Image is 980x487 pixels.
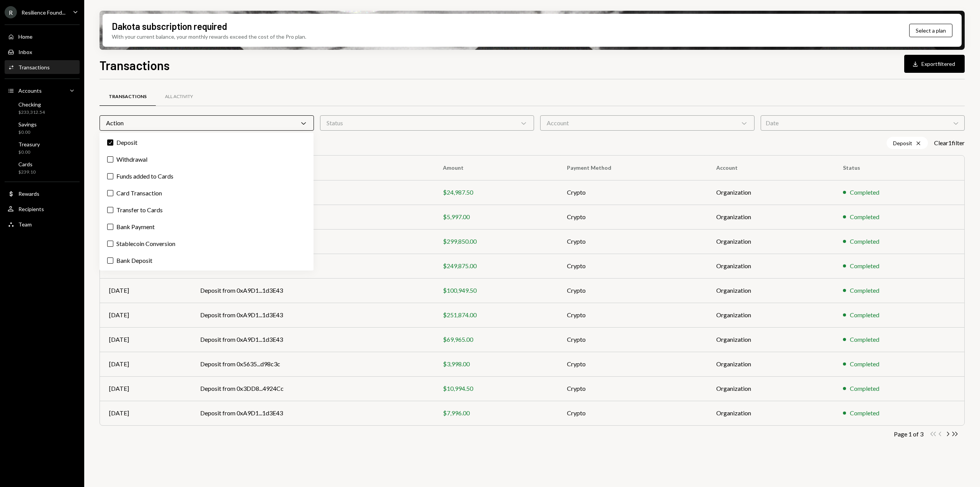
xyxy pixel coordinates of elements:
div: Completed [850,237,879,246]
td: Organization [707,303,834,327]
label: Bank Payment [103,220,310,234]
h1: Transactions [100,57,170,73]
td: Crypto [558,229,707,254]
td: Crypto [558,327,707,352]
th: Account [707,156,834,180]
div: Home [18,33,33,40]
div: Completed [850,212,879,221]
div: All Activity [165,93,193,100]
div: Completed [850,335,879,344]
a: Treasury$0.00 [5,139,80,157]
button: Select a plan [909,24,952,37]
a: Home [5,30,80,43]
button: Bank Payment [107,224,113,230]
div: $3,998.00 [443,359,549,369]
a: Checking$233,312.54 [5,99,80,117]
div: $239.10 [18,169,36,175]
div: Dakota subscription required [112,20,227,33]
div: Action [100,115,314,131]
label: Withdrawal [103,152,310,166]
div: Completed [850,261,879,271]
td: Organization [707,327,834,352]
td: Crypto [558,376,707,401]
label: Stablecoin Conversion [103,237,310,251]
button: Card Transaction [107,190,113,196]
td: Crypto [558,401,707,425]
div: Checking [18,101,45,108]
label: Funds added to Cards [103,169,310,183]
div: Completed [850,359,879,369]
td: Organization [707,254,834,278]
label: Deposit [103,136,310,149]
td: Crypto [558,352,707,376]
div: Cards [18,161,36,167]
button: Deposit [107,139,113,146]
div: Rewards [18,190,39,197]
td: Deposit from 0xA9D1...1d3E43 [191,327,434,352]
td: Deposit from 0x3DD8...4924Cc [191,376,434,401]
label: Card Transaction [103,186,310,200]
div: $69,965.00 [443,335,549,344]
td: Deposit from 0xA9D1...1d3E43 [191,278,434,303]
td: Crypto [558,254,707,278]
td: Crypto [558,180,707,205]
div: $0.00 [18,129,37,136]
a: Savings$0.00 [5,119,80,137]
div: Transactions [18,64,50,71]
div: Account [540,115,755,131]
td: Deposit from 0xA9D1...1d3E43 [191,303,434,327]
a: Accounts [5,84,80,97]
th: Amount [434,156,558,180]
a: Team [5,217,80,231]
div: $249,875.00 [443,261,549,271]
th: Status [834,156,964,180]
div: $233,312.54 [18,109,45,116]
td: Organization [707,376,834,401]
a: Inbox [5,45,80,59]
label: Bank Deposit [103,254,310,267]
div: Team [18,221,32,228]
div: With your current balance, your monthly rewards exceed the cost of the Pro plan. [112,33,306,41]
div: Treasury [18,141,40,148]
label: Transfer to Cards [103,203,310,217]
div: Deposit [887,137,928,149]
td: Organization [707,180,834,205]
div: Page 1 of 3 [894,430,923,438]
div: Completed [850,384,879,393]
td: Organization [707,229,834,254]
a: Recipients [5,202,80,216]
div: $7,996.00 [443,408,549,418]
button: Withdrawal [107,156,113,162]
div: Completed [850,408,879,418]
div: $299,850.00 [443,237,549,246]
div: [DATE] [109,408,182,418]
div: Status [320,115,534,131]
td: Deposit from 0xA9D1...1d3E43 [191,401,434,425]
td: Organization [707,205,834,229]
div: Recipients [18,206,44,212]
div: $10,994.50 [443,384,549,393]
td: Crypto [558,303,707,327]
div: Completed [850,188,879,197]
td: Organization [707,352,834,376]
div: Transactions [109,93,147,100]
div: Completed [850,310,879,320]
a: All Activity [156,87,202,107]
button: Transfer to Cards [107,207,113,213]
button: Stablecoin Conversion [107,241,113,247]
div: $0.00 [18,149,40,156]
button: Funds added to Cards [107,173,113,179]
div: $24,987.50 [443,188,549,197]
a: Cards$239.10 [5,159,80,177]
div: Date [761,115,965,131]
div: [DATE] [109,286,182,295]
button: Exportfiltered [904,55,965,73]
a: Rewards [5,187,80,200]
div: $100,949.50 [443,286,549,295]
td: Organization [707,278,834,303]
div: [DATE] [109,335,182,344]
td: Crypto [558,278,707,303]
div: R [5,6,17,18]
button: Clear1filter [934,139,965,147]
div: [DATE] [109,359,182,369]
